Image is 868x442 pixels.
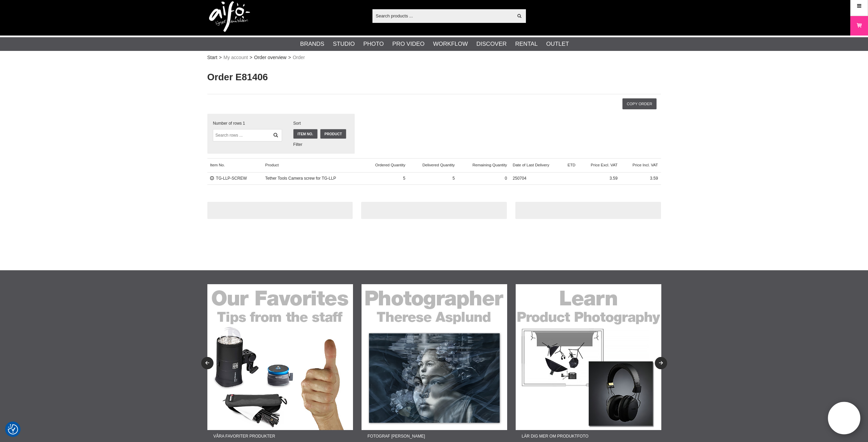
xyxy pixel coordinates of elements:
[219,54,222,61] span: >
[207,71,661,84] h1: Order E81406
[293,54,305,61] span: Order
[270,129,282,141] a: Filter
[207,158,263,172] a: Item No.
[578,172,620,185] span: 3.59
[288,54,291,61] span: >
[300,40,324,49] a: Brands
[293,120,349,126] span: Sort
[213,120,282,126] div: Number of rows
[408,158,458,172] span: Delivered Quantity
[262,158,362,172] a: Product
[655,357,667,369] button: Next
[250,54,252,61] span: >
[458,158,510,172] span: Remaining Quantity
[565,158,578,172] span: ETD
[578,158,620,172] span: Price Excl. VAT
[510,158,565,172] span: Date of Last Delivery
[622,98,657,109] input: Copy order
[254,54,286,61] a: Order overview
[293,129,318,139] a: Item No.
[207,284,353,430] img: Ad:22-05F banner-sidfot-favorites.jpg
[433,40,468,49] a: Workflow
[392,40,424,49] a: Pro Video
[8,424,18,434] img: Revisit consent button
[293,141,349,148] div: Filter
[546,40,569,49] a: Outlet
[516,284,661,430] img: Ad:22-07F banner-sidfot-learn-product.jpg
[8,423,18,436] button: Consent Preferences
[362,158,408,172] span: Ordered Quantity
[515,40,538,49] a: Rental
[362,172,408,185] span: 5
[207,54,218,61] a: Start
[458,172,510,185] span: 0
[209,1,250,32] img: logo.png
[408,172,458,185] span: 5
[213,129,282,141] input: Search rows ...
[201,357,214,369] button: Previous
[510,172,565,185] span: 250704
[262,172,362,185] span: Tether Tools Camera screw for TG-LLP
[476,40,507,49] a: Discover
[362,284,507,430] img: Ad:22-06F banner-sidfot-therese.jpg
[620,158,661,172] span: Price Incl. VAT
[333,40,355,49] a: Studio
[320,129,346,139] a: Product
[243,120,245,126] span: 1
[372,11,513,21] input: Search products ...
[210,176,247,181] a: TG-LLP-SCREW
[363,40,384,49] a: Photo
[223,54,248,61] span: My account
[620,172,661,185] span: 3.59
